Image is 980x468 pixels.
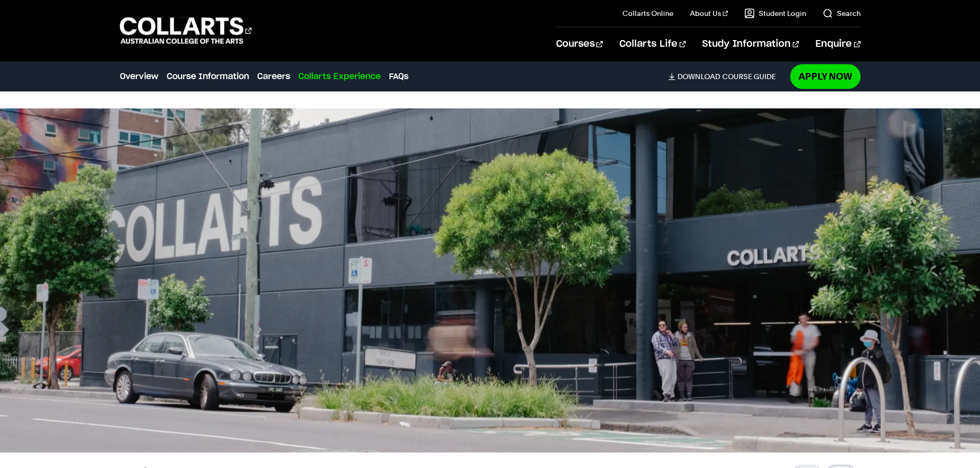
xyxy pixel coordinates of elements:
a: DownloadCourse Guide [668,72,784,81]
a: Enquire [815,27,860,61]
a: Search [823,8,861,18]
div: Go to homepage [120,16,252,45]
span: Download [678,72,720,81]
a: Apply Now [790,64,861,88]
a: Student Login [744,8,806,18]
a: Collarts Online [622,8,673,18]
a: About Us [690,8,728,18]
a: Collarts Life [619,27,686,61]
a: Careers [257,70,290,83]
a: Study Information [702,27,799,61]
a: FAQs [389,70,408,83]
a: Courses [556,27,603,61]
a: Overview [120,70,158,83]
a: Course Information [167,70,249,83]
a: Collarts Experience [298,70,381,83]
